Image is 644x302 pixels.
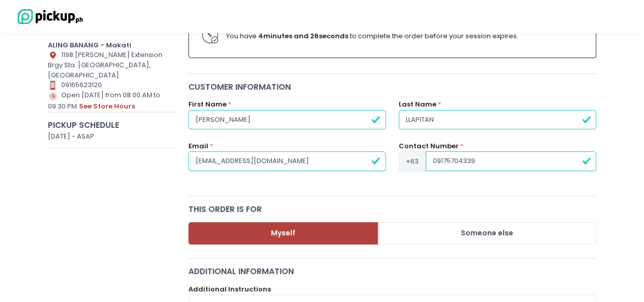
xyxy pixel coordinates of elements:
[48,50,176,80] div: 1198 [PERSON_NAME] Extension Brgy Sta. [GEOGRAPHIC_DATA], [GEOGRAPHIC_DATA]
[48,131,176,142] div: [DATE] - ASAP
[48,119,176,131] div: Pickup Schedule
[399,99,436,109] label: Last Name
[188,110,386,129] input: First Name
[399,141,459,151] label: Contact Number
[378,222,596,245] button: Someone else
[188,284,271,294] label: Additional Instructions
[48,90,176,112] div: Open [DATE] from 08:00 AM to 09:30 PM
[188,203,597,215] div: this order is for
[188,265,597,277] div: Additional Information
[48,40,131,50] b: ALING BANANG - Makati
[258,31,348,41] b: 4 minutes and 26 seconds
[48,80,176,90] div: 09165623120
[426,151,596,171] input: Contact Number
[188,141,208,151] label: Email
[399,110,596,129] input: Last Name
[188,151,386,171] input: Email
[188,99,227,109] label: First Name
[13,8,84,25] img: logo
[48,14,176,34] p: ALING BANANG
[78,101,135,112] button: see store hours
[188,81,597,93] div: Customer Information
[188,222,379,245] button: Myself
[399,151,426,171] span: +63
[226,31,582,41] div: You have to complete the order before your session expires.
[188,222,597,245] div: Large button group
